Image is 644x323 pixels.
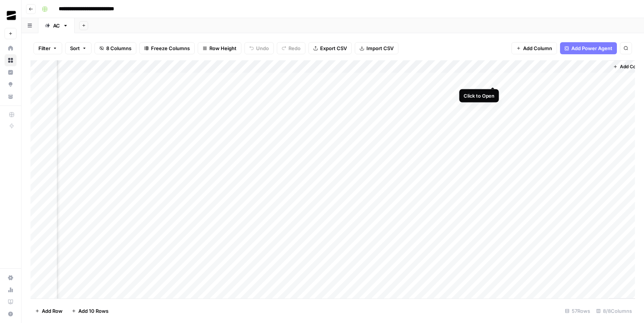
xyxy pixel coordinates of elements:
[571,44,612,52] span: Add Power Agent
[5,308,17,320] button: Help + Support
[38,18,75,33] a: AC
[355,42,398,54] button: Import CSV
[65,42,92,54] button: Sort
[366,44,394,52] span: Import CSV
[34,42,62,54] button: Filter
[151,44,190,52] span: Freeze Columns
[277,42,305,54] button: Redo
[308,42,352,54] button: Export CSV
[42,307,63,315] span: Add Row
[523,44,552,52] span: Add Column
[5,54,17,66] a: Browse
[593,305,635,317] div: 8/8 Columns
[5,42,17,54] a: Home
[139,42,195,54] button: Freeze Columns
[288,44,301,52] span: Redo
[5,66,17,78] a: Insights
[562,305,593,317] div: 57 Rows
[244,42,274,54] button: Undo
[256,44,269,52] span: Undo
[31,305,67,317] button: Add Row
[53,22,60,29] div: AC
[5,284,17,296] a: Usage
[209,44,237,52] span: Row Height
[320,44,347,52] span: Export CSV
[5,90,17,103] a: Your Data
[198,42,241,54] button: Row Height
[5,9,18,22] img: OGM Logo
[67,305,113,317] button: Add 10 Rows
[511,42,557,54] button: Add Column
[560,42,617,54] button: Add Power Agent
[78,307,108,315] span: Add 10 Rows
[38,44,50,52] span: Filter
[5,296,17,308] a: Learning Hub
[5,272,17,284] a: Settings
[70,44,80,52] span: Sort
[5,78,17,90] a: Opportunities
[95,42,136,54] button: 8 Columns
[5,6,17,25] button: Workspace: OGM
[106,44,131,52] span: 8 Columns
